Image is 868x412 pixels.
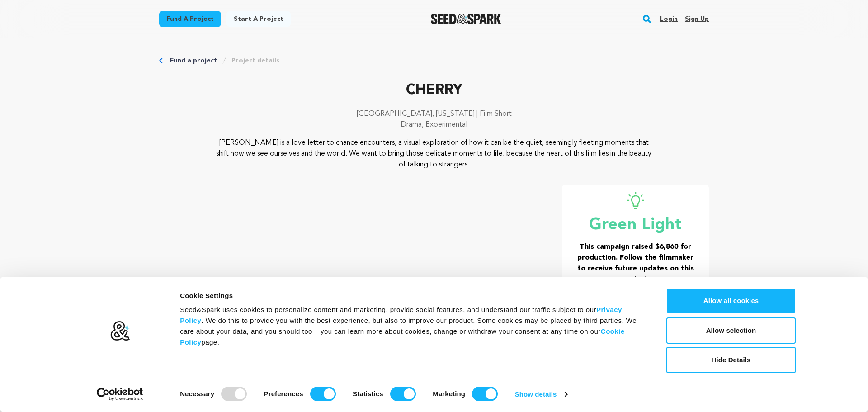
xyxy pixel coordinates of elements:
[666,347,796,373] button: Hide Details
[226,11,291,27] a: Start a project
[353,390,383,398] strong: Statistics
[431,14,502,24] img: Seed&Spark Logo Dark Mode
[573,242,698,285] h3: This campaign raised $6,860 for production. Follow the filmmaker to receive future updates on thi...
[179,383,180,384] legend: Consent Selection
[660,12,678,26] a: Login
[264,390,303,398] strong: Preferences
[170,56,217,65] a: Fund a project
[159,11,221,27] a: Fund a project
[159,56,709,65] div: Breadcrumb
[159,119,709,130] p: Drama, Experimental
[180,304,646,348] div: Seed&Spark uses cookies to personalize content and marketing, provide social features, and unders...
[666,317,796,344] button: Allow selection
[159,109,709,119] p: [GEOGRAPHIC_DATA], [US_STATE] | Film Short
[159,80,709,101] p: CHERRY
[573,216,698,234] p: Green Light
[180,390,214,398] strong: Necessary
[685,12,709,26] a: Sign up
[180,290,646,301] div: Cookie Settings
[110,321,130,341] img: logo
[515,388,567,401] a: Show details
[433,390,465,398] strong: Marketing
[666,288,796,314] button: Allow all cookies
[231,56,279,65] a: Project details
[214,137,654,170] p: [PERSON_NAME] is a love letter to chance encounters, a visual exploration of how it can be the qu...
[431,14,502,24] a: Seed&Spark Homepage
[180,306,622,324] a: Privacy Policy
[80,388,160,401] a: Usercentrics Cookiebot - opens in a new window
